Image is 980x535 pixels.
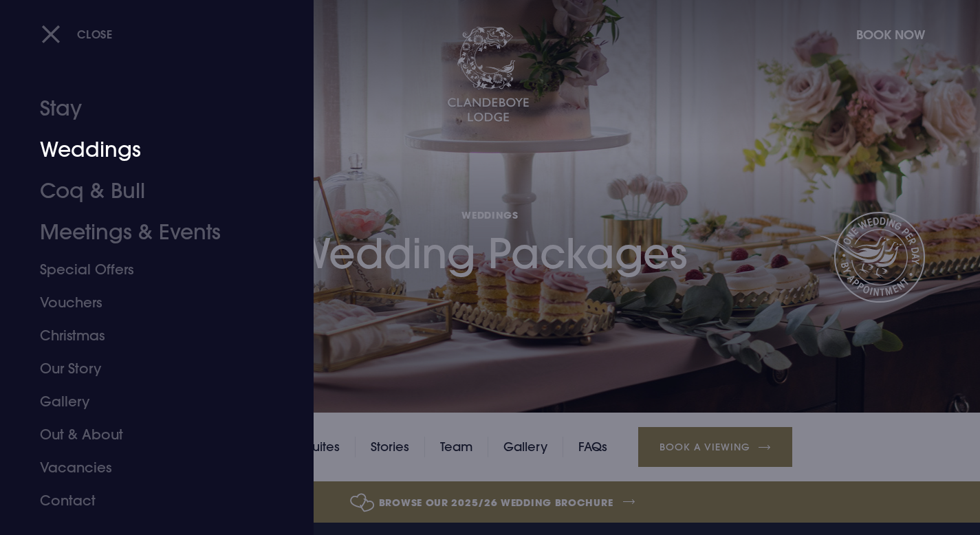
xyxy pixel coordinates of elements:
[40,253,257,286] a: Special Offers
[40,171,257,212] a: Coq & Bull
[40,484,257,517] a: Contact
[40,385,257,418] a: Gallery
[40,88,257,129] a: Stay
[40,286,257,319] a: Vouchers
[77,27,113,41] span: Close
[40,451,257,484] a: Vacancies
[40,129,257,171] a: Weddings
[41,20,113,48] button: Close
[40,352,257,385] a: Our Story
[40,212,257,253] a: Meetings & Events
[40,319,257,352] a: Christmas
[40,418,257,451] a: Out & About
